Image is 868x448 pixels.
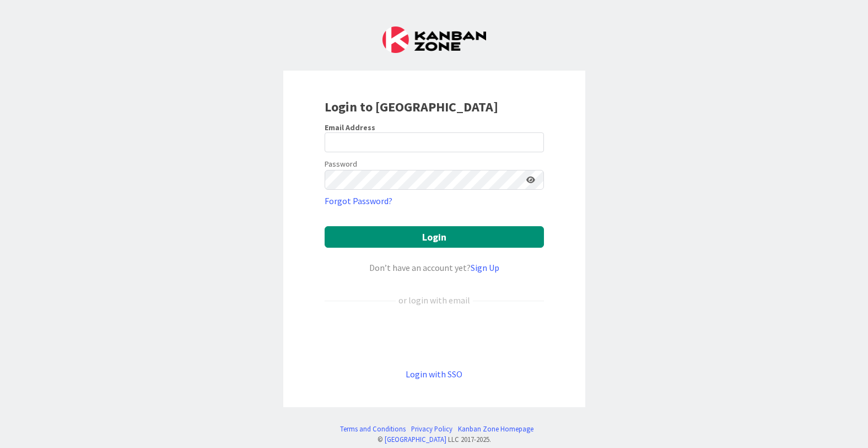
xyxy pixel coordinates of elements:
[411,424,452,434] a: Privacy Policy
[340,424,406,434] a: Terms and Conditions
[325,98,498,115] b: Login to [GEOGRAPHIC_DATA]
[325,122,375,132] label: Email Address
[325,226,544,248] button: Login
[396,294,473,307] div: or login with email
[385,435,446,444] a: [GEOGRAPHIC_DATA]
[458,424,533,434] a: Kanban Zone Homepage
[325,158,357,170] label: Password
[325,194,392,207] a: Forgot Password?
[335,434,533,445] div: © LLC 2017- 2025 .
[471,262,499,273] a: Sign Up
[325,261,544,274] div: Don’t have an account yet?
[406,369,462,380] a: Login with SSO
[382,26,486,53] img: Kanban Zone
[319,325,549,349] iframe: Kirjaudu Google-tilillä -painike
